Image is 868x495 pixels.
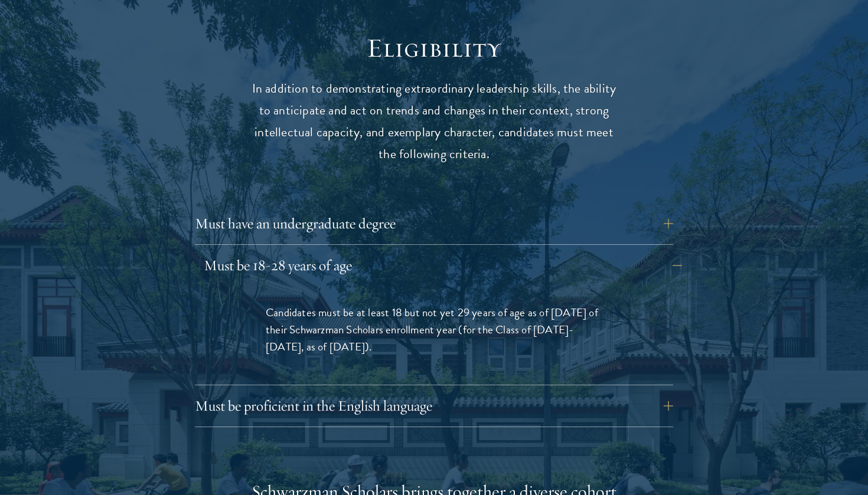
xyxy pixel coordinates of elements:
[195,209,673,238] button: Must have an undergraduate degree
[204,251,682,280] button: Must be 18-28 years of age
[266,304,598,355] span: Candidates must be at least 18 but not yet 29 years of age as of [DATE] of their Schwarzman Schol...
[251,78,617,165] p: In addition to demonstrating extraordinary leadership skills, the ability to anticipate and act o...
[195,392,673,420] button: Must be proficient in the English language
[251,32,617,65] h2: Eligibility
